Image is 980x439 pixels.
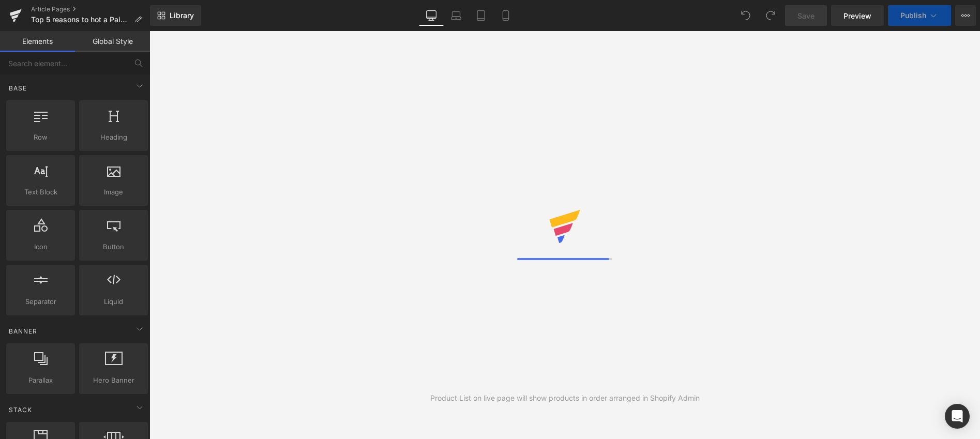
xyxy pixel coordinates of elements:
span: Hero Banner [82,375,145,386]
span: Stack [8,405,33,415]
span: Publish [900,11,926,20]
span: Image [82,187,145,198]
span: Row [9,132,72,143]
span: Save [797,10,815,21]
span: Top 5 reasons to hot a Paint and Sip for your Bridal Shower [31,16,130,24]
a: New Library [150,5,201,26]
span: Heading [82,132,145,143]
div: Product List on live page will show products in order arranged in Shopify Admin [430,392,700,404]
a: Article Pages [31,5,150,13]
span: Separator [9,296,72,307]
span: Preview [843,10,871,21]
span: Text Block [9,187,72,198]
a: Desktop [419,5,444,26]
a: Preview [831,5,884,26]
button: Undo [735,5,756,26]
button: More [955,5,976,26]
span: Library [170,11,194,20]
a: Mobile [493,5,518,26]
a: Global Style [75,31,150,52]
a: Laptop [444,5,469,26]
span: Parallax [9,375,72,386]
span: Liquid [82,296,145,307]
span: Button [82,241,145,252]
div: Open Intercom Messenger [945,404,970,429]
a: Tablet [469,5,493,26]
button: Redo [760,5,781,26]
span: Banner [8,326,38,336]
span: Base [8,83,28,93]
button: Publish [888,5,951,26]
span: Icon [9,241,72,252]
